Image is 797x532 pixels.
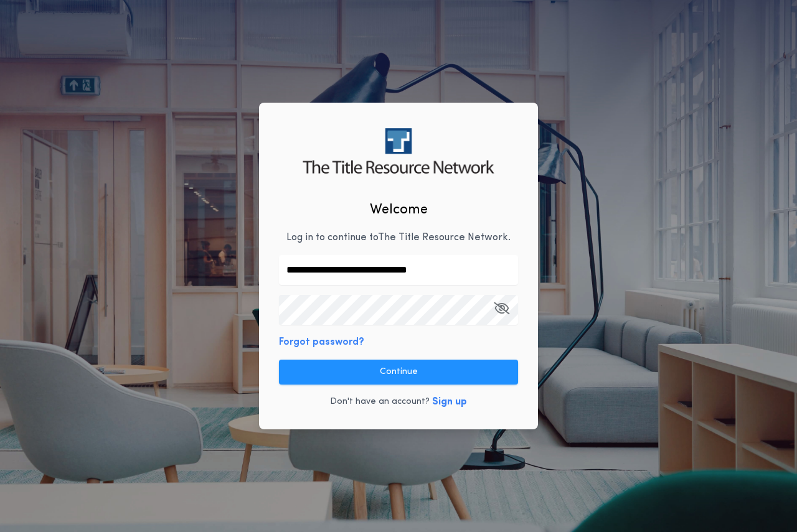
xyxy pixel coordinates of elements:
[330,396,430,408] p: Don't have an account?
[303,128,494,174] img: logo
[279,335,364,350] button: Forgot password?
[370,200,428,220] h2: Welcome
[286,230,511,245] p: Log in to continue to The Title Resource Network .
[432,394,467,409] button: Sign up
[279,360,518,385] button: Continue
